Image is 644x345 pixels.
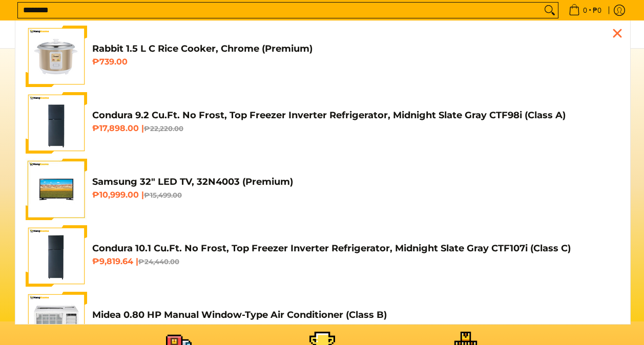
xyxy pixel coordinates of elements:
del: ₱24,440.00 [138,257,179,266]
a: https://mangkosme.com/products/rabbit-1-5-l-c-rice-cooker-chrome-class-a Rabbit 1.5 L C Rice Cook... [26,26,620,87]
img: samsung-32-inch-led-tv-full-view-mang-kosme [26,159,87,220]
a: Condura 10.1 Cu.Ft. No Frost, Top Freezer Inverter Refrigerator, Midnight Slate Gray CTF107i (Cla... [26,225,620,287]
h4: Condura 9.2 Cu.Ft. No Frost, Top Freezer Inverter Refrigerator, Midnight Slate Gray CTF98i (Class A) [92,110,620,121]
h6: ₱9,819.64 | [92,256,620,267]
span: ₱0 [591,7,603,14]
img: Condura 10.1 Cu.Ft. No Frost, Top Freezer Inverter Refrigerator, Midnight Slate Gray CTF107i (Cla... [26,225,87,287]
del: ₱15,499.00 [144,191,182,199]
div: Close pop up [610,26,625,41]
img: https://mangkosme.com/products/rabbit-1-5-l-c-rice-cooker-chrome-class-a [26,26,87,87]
h6: ₱17,898.00 | [92,123,620,134]
a: Condura 9.2 Cu.Ft. No Frost, Top Freezer Inverter Refrigerator, Midnight Slate Gray CTF98i (Class... [26,92,620,154]
h6: ₱11,497.00 | [92,323,620,333]
button: Search [542,3,558,18]
img: Condura 9.2 Cu.Ft. No Frost, Top Freezer Inverter Refrigerator, Midnight Slate Gray CTF98i (Class A) [26,92,87,154]
h4: Condura 10.1 Cu.Ft. No Frost, Top Freezer Inverter Refrigerator, Midnight Slate Gray CTF107i (Cla... [92,243,620,254]
h4: Midea 0.80 HP Manual Window-Type Air Conditioner (Class B) [92,309,620,321]
span: 0 [581,7,589,14]
h6: ₱739.00 [92,57,620,67]
h4: Rabbit 1.5 L C Rice Cooker, Chrome (Premium) [92,43,620,55]
h6: ₱10,999.00 | [92,190,620,200]
del: ₱22,220.00 [144,124,183,133]
a: samsung-32-inch-led-tv-full-view-mang-kosme Samsung 32" LED TV, 32N4003 (Premium) ₱10,999.00 |₱15... [26,159,620,220]
h4: Samsung 32" LED TV, 32N4003 (Premium) [92,176,620,188]
span: • [566,5,605,16]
